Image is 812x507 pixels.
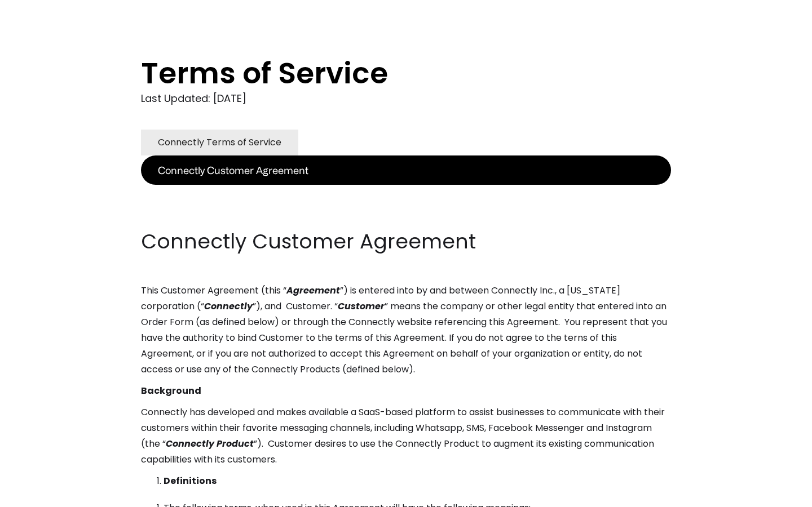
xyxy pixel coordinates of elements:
[141,384,201,397] strong: Background
[141,185,671,201] p: ‍
[141,404,671,468] p: Connectly has developed and makes available a SaaS-based platform to assist businesses to communi...
[158,135,281,150] div: Connectly Terms of Service
[158,162,308,178] div: Connectly Customer Agreement
[286,284,340,297] em: Agreement
[141,90,671,107] div: Last Updated: [DATE]
[141,56,626,90] h1: Terms of Service
[164,474,217,487] strong: Definitions
[141,206,671,222] p: ‍
[11,486,68,503] aside: Language selected: English
[204,300,253,313] em: Connectly
[166,437,254,450] em: Connectly Product
[338,300,385,313] em: Customer
[141,283,671,377] p: This Customer Agreement (this “ ”) is entered into by and between Connectly Inc., a [US_STATE] co...
[23,487,68,503] ul: Language list
[141,228,671,256] h2: Connectly Customer Agreement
